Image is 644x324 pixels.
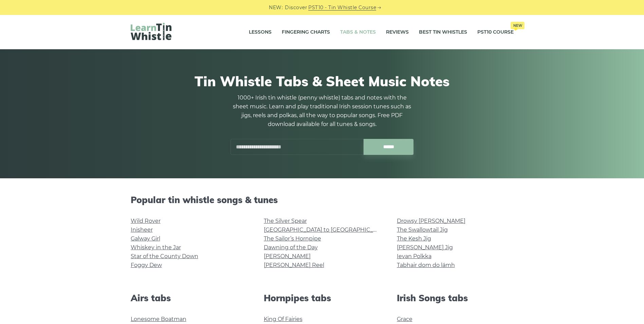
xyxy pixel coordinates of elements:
a: King Of Fairies [264,316,302,322]
img: LearnTinWhistle.com [131,23,171,40]
a: Fingering Charts [282,24,330,41]
a: Whiskey in the Jar [131,244,181,251]
a: Grace [397,316,412,322]
h2: Popular tin whistle songs & tunes [131,195,514,205]
a: Tabs & Notes [340,24,376,41]
a: Inisheer [131,227,153,233]
a: [PERSON_NAME] Jig [397,244,453,251]
a: Wild Rover [131,218,161,224]
h2: Irish Songs tabs [397,293,514,303]
a: [PERSON_NAME] [264,253,311,259]
span: New [511,22,525,29]
a: [GEOGRAPHIC_DATA] to [GEOGRAPHIC_DATA] [264,227,389,233]
a: The Swallowtail Jig [397,227,448,233]
a: Star of the County Down [131,253,198,259]
a: Lonesome Boatman [131,316,186,322]
p: 1000+ Irish tin whistle (penny whistle) tabs and notes with the sheet music. Learn and play tradi... [231,93,414,129]
a: The Kesh Jig [397,235,431,242]
a: Best Tin Whistles [419,24,467,41]
h2: Airs tabs [131,293,247,303]
h1: Tin Whistle Tabs & Sheet Music Notes [131,73,514,89]
h2: Hornpipes tabs [264,293,381,303]
a: Tabhair dom do lámh [397,262,455,268]
a: [PERSON_NAME] Reel [264,262,324,268]
a: Dawning of the Day [264,244,318,251]
a: The Sailor’s Hornpipe [264,235,321,242]
a: Reviews [386,24,409,41]
a: Drowsy [PERSON_NAME] [397,218,465,224]
a: PST10 CourseNew [477,24,514,41]
a: Lessons [249,24,272,41]
a: Ievan Polkka [397,253,431,259]
a: The Silver Spear [264,218,307,224]
a: Foggy Dew [131,262,162,268]
a: Galway Girl [131,235,160,242]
